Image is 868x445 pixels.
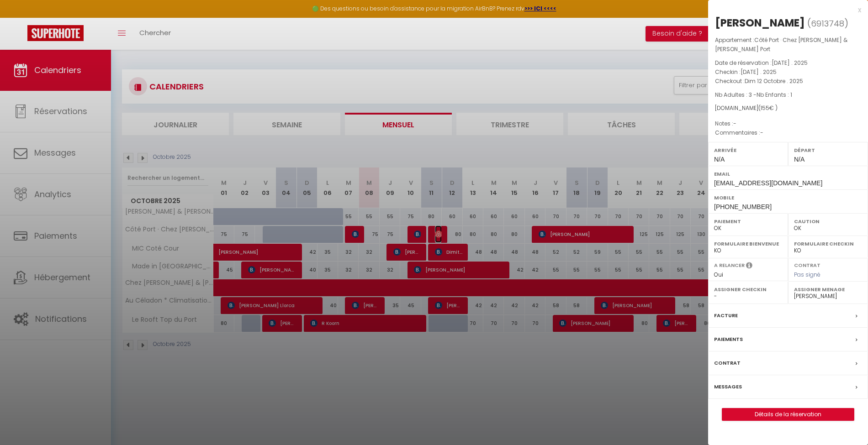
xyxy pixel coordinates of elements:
label: Formulaire Bienvenue [714,239,782,248]
span: - [733,120,736,127]
span: 6913748 [811,18,844,29]
span: [EMAIL_ADDRESS][DOMAIN_NAME] [714,179,822,187]
span: Dim 12 Octobre . 2025 [745,77,803,85]
p: Notes : [715,119,861,128]
p: Checkin : [715,68,861,77]
label: Assigner Checkin [714,285,782,294]
a: Détails de la réservation [722,408,854,420]
span: N/A [714,156,725,163]
span: 155 [761,104,769,112]
span: N/A [794,156,804,163]
label: Facture [714,311,738,320]
div: [DOMAIN_NAME] [715,104,861,113]
label: Assigner Menage [794,285,862,294]
div: x [708,5,861,16]
p: Appartement : [715,36,861,54]
div: [PERSON_NAME] [715,16,805,30]
label: Arrivée [714,146,782,155]
label: Formulaire Checkin [794,239,862,248]
p: Checkout : [715,77,861,86]
label: Caution [794,217,862,226]
span: Nb Enfants : 1 [757,91,792,99]
span: ( ) [807,17,848,30]
label: Contrat [714,358,741,368]
label: Paiements [714,335,743,344]
p: Date de réservation : [715,58,861,68]
span: Pas signé [794,271,820,278]
label: A relancer [714,262,745,269]
label: Messages [714,382,742,392]
label: Mobile [714,193,862,202]
span: Côté Port · Chez [PERSON_NAME] & [PERSON_NAME] Port [715,36,847,53]
label: Email [714,169,862,178]
span: - [760,129,763,136]
p: Commentaires : [715,128,861,137]
i: Sélectionner OUI si vous souhaiter envoyer les séquences de messages post-checkout [746,262,752,272]
label: Contrat [794,262,820,267]
label: Départ [794,146,862,155]
span: [DATE] . 2025 [741,68,777,76]
span: ( € ) [758,104,778,112]
button: Détails de la réservation [722,408,854,421]
label: Paiement [714,217,782,226]
span: [PHONE_NUMBER] [714,203,772,210]
span: [DATE] . 2025 [772,59,808,67]
span: Nb Adultes : 3 - [715,91,792,99]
